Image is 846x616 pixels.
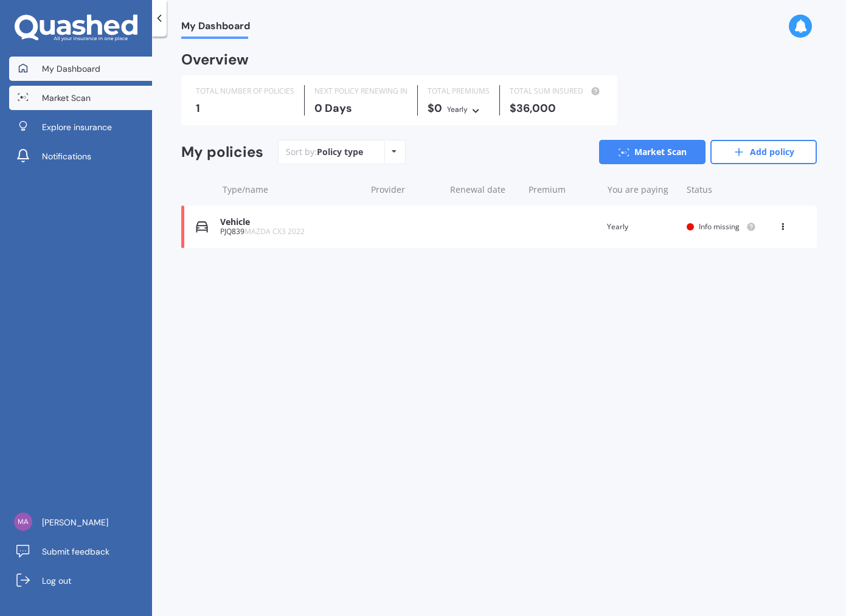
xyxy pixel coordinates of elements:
img: Vehicle [196,221,208,233]
div: Status [687,184,756,196]
div: $36,000 [510,102,603,114]
div: TOTAL NUMBER OF POLICIES [196,85,294,97]
span: Notifications [42,150,91,162]
a: [PERSON_NAME] [9,510,152,535]
img: 325d5bef421b15f5e8bac9bdc787a913 [14,513,32,531]
a: Log out [9,569,152,593]
a: Explore insurance [9,115,152,139]
div: 1 [196,102,294,114]
a: My Dashboard [9,57,152,81]
span: My Dashboard [181,20,250,36]
span: Submit feedback [42,545,109,558]
a: Add policy [710,140,817,164]
div: TOTAL SUM INSURED [510,85,603,97]
div: TOTAL PREMIUMS [428,85,490,97]
span: Market Scan [42,92,91,104]
div: You are paying [608,184,677,196]
div: Yearly [607,221,676,233]
div: My policies [181,144,263,161]
a: Notifications [9,144,152,168]
span: Explore insurance [42,121,112,133]
div: PJQ839 [220,227,359,236]
a: Market Scan [599,140,706,164]
div: Renewal date [450,184,519,196]
div: Sort by: [286,146,363,158]
a: Market Scan [9,86,152,110]
div: Policy type [317,146,363,158]
div: Yearly [447,103,468,116]
span: MAZDA CX3 2022 [244,226,305,237]
span: [PERSON_NAME] [42,516,108,528]
div: Type/name [223,184,361,196]
div: Vehicle [220,217,359,227]
div: Premium [529,184,598,196]
span: My Dashboard [42,63,100,75]
div: Overview [181,54,249,66]
div: $0 [428,102,490,116]
a: Submit feedback [9,539,152,564]
div: Provider [371,184,440,196]
div: 0 Days [314,102,407,114]
span: Log out [42,575,71,587]
span: Info missing [699,221,740,232]
div: NEXT POLICY RENEWING IN [314,85,407,97]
